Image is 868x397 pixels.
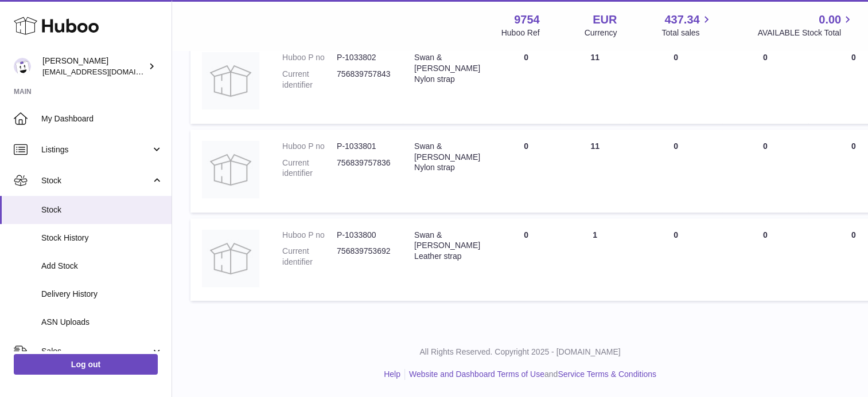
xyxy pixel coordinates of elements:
span: Sales [41,346,151,357]
img: info@fieldsluxury.london [14,58,31,75]
span: Stock [41,205,163,215]
td: 0 [722,129,808,213]
a: 437.34 Total sales [661,12,713,38]
dd: 756839757836 [337,158,391,179]
dt: Huboo P no [282,52,337,63]
td: 0 [492,218,560,301]
td: 1 [560,218,629,301]
span: Stock History [41,233,163,243]
dd: 756839757843 [337,69,391,91]
td: 0 [629,218,722,301]
li: and [405,369,656,380]
span: ASN Uploads [41,317,163,328]
a: 0.00 AVAILABLE Stock Total [757,12,854,38]
div: Currency [585,27,617,38]
span: My Dashboard [41,113,163,124]
span: Add Stock [41,261,163,272]
span: Delivery History [41,289,163,300]
td: 0 [492,41,560,124]
dd: 756839753692 [337,246,391,268]
dt: Current identifier [282,69,337,91]
span: [EMAIL_ADDRESS][DOMAIN_NAME] [42,67,169,76]
p: All Rights Reserved. Copyright 2025 - [DOMAIN_NAME] [181,347,859,357]
dd: P-1033801 [337,141,391,152]
span: Total sales [661,27,713,38]
span: Listings [41,144,151,155]
td: 0 [722,218,808,301]
span: 437.34 [664,12,699,27]
img: product image [202,52,259,109]
a: Service Terms & Conditions [558,370,656,379]
div: [PERSON_NAME] [42,56,146,77]
td: 0 [492,129,560,213]
dt: Huboo P no [282,141,337,152]
span: 0 [851,53,856,62]
span: 0 [851,141,856,151]
dd: P-1033802 [337,52,391,63]
div: Swan & [PERSON_NAME] Nylon strap [414,141,480,174]
td: 0 [629,41,722,124]
span: 0.00 [819,12,841,27]
a: Website and Dashboard Terms of Use [409,370,544,379]
div: Swan & [PERSON_NAME] Leather strap [414,230,480,262]
span: 0 [851,230,856,239]
dt: Huboo P no [282,230,337,241]
span: AVAILABLE Stock Total [757,27,854,38]
div: Swan & [PERSON_NAME] Nylon strap [414,52,480,85]
dd: P-1033800 [337,230,391,241]
div: Huboo Ref [501,27,540,38]
td: 11 [560,129,629,213]
img: product image [202,141,259,198]
a: Log out [14,354,158,375]
dt: Current identifier [282,158,337,179]
a: Help [384,370,400,379]
strong: EUR [593,12,617,27]
img: product image [202,230,259,287]
td: 11 [560,41,629,124]
dt: Current identifier [282,246,337,268]
span: Stock [41,175,151,186]
td: 0 [629,129,722,213]
td: 0 [722,41,808,124]
strong: 9754 [514,12,540,27]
